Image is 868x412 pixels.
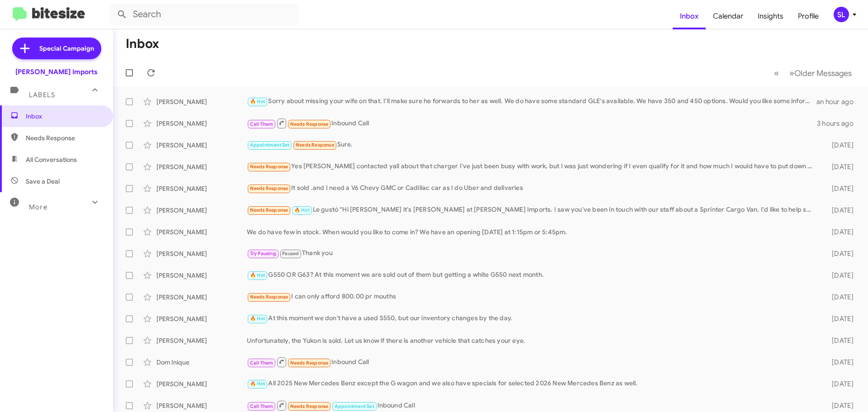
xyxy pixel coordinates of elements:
a: Insights [750,3,791,29]
div: Inbound Call [247,400,817,411]
a: Profile [791,3,826,29]
div: [PERSON_NAME] [156,293,247,302]
button: Next [784,64,857,82]
div: Dom Inique [156,358,247,367]
div: Sure. [247,140,817,150]
span: Needs Response [250,164,288,170]
span: Needs Response [250,185,288,191]
div: [DATE] [817,336,861,345]
a: Special Campaign [12,38,101,59]
span: Labels [29,91,55,99]
div: I can only afford 800.00 pr mouths [247,292,817,302]
div: It sold .and I need a V6 Chevy GMC or Cadillac car as I do Uber and deliveries [247,183,817,194]
div: [DATE] [817,271,861,280]
nav: Page navigation example [769,64,857,82]
h1: Inbox [126,37,159,51]
div: an hour ago [816,97,861,106]
span: Appointment Set [250,142,290,148]
div: Le gustó “Hi [PERSON_NAME] it's [PERSON_NAME] at [PERSON_NAME] Imports. I saw you've been in touc... [247,205,817,215]
div: [DATE] [817,379,861,388]
span: All Conversations [26,155,77,164]
div: [DATE] [817,206,861,215]
div: [DATE] [817,227,861,237]
div: All 2025 New Mercedes Benz except the G wagon and we also have specials for selected 2026 New Mer... [247,379,817,389]
span: Try Pausing [250,251,276,256]
div: [DATE] [817,184,861,193]
div: [PERSON_NAME] [156,271,247,280]
span: Appointment Set [335,403,374,409]
div: At this moment we don't have a used S550, but our inventory changes by the day. [247,313,817,324]
div: [DATE] [817,314,861,323]
div: Sorry about missing your wife on that. I'll make sure he forwards to her as well. We do have some... [247,96,816,107]
div: [PERSON_NAME] [156,227,247,237]
span: Paused [282,251,299,256]
div: [DATE] [817,293,861,302]
span: Special Campaign [39,44,94,53]
span: Call Them [250,360,274,366]
span: 🔥 Hot [250,316,265,322]
button: Previous [769,64,784,82]
span: More [29,203,47,211]
a: Inbox [673,3,706,29]
div: [DATE] [817,249,861,258]
div: [PERSON_NAME] [156,97,247,106]
div: Unfortunately, the Yukon is sold. Let us know if there is another vehicle that catches your eye. [247,336,817,345]
span: 🔥 Hot [250,381,265,387]
span: 🔥 Hot [250,99,265,104]
span: Needs Response [296,142,334,148]
div: [DATE] [817,141,861,150]
span: Needs Response [290,360,329,366]
div: [PERSON_NAME] [156,119,247,128]
div: 3 hours ago [817,119,861,128]
div: [PERSON_NAME] [156,162,247,171]
div: [PERSON_NAME] [156,379,247,388]
span: Older Messages [794,68,852,78]
div: [DATE] [817,401,861,410]
span: « [774,67,779,79]
div: Thank you [247,248,817,259]
span: Needs Response [290,121,329,127]
span: 🔥 Hot [294,207,310,213]
button: SL [826,7,858,22]
div: [PERSON_NAME] [156,249,247,258]
span: Needs Response [290,403,329,409]
span: 🔥 Hot [250,272,265,278]
span: Needs Response [250,207,288,213]
span: Needs Response [250,294,288,300]
span: Save a Deal [26,177,60,186]
div: Inbound Call [247,356,817,368]
div: [DATE] [817,162,861,171]
span: Inbox [26,112,103,121]
span: Needs Response [26,133,103,142]
div: [PERSON_NAME] [156,206,247,215]
span: » [789,67,794,79]
input: Search [109,4,299,25]
div: [PERSON_NAME] [156,314,247,323]
div: Yes [PERSON_NAME] contacted yall about that charger I've just been busy with work, but I was just... [247,161,817,172]
a: Calendar [706,3,750,29]
div: [PERSON_NAME] [156,336,247,345]
div: [DATE] [817,358,861,367]
span: Call Them [250,121,274,127]
span: Call Them [250,403,274,409]
div: SL [834,7,849,22]
div: G550 OR G63? At this moment we are sold out of them but getting a white G550 next month. [247,270,817,280]
div: [PERSON_NAME] Imports [15,67,98,76]
div: [PERSON_NAME] [156,401,247,410]
div: [PERSON_NAME] [156,141,247,150]
div: [PERSON_NAME] [156,184,247,193]
div: Inbound Call [247,118,817,129]
div: We do have few in stock. When would you like to come in? We have an opening [DATE] at 1:15pm or 5... [247,227,817,237]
